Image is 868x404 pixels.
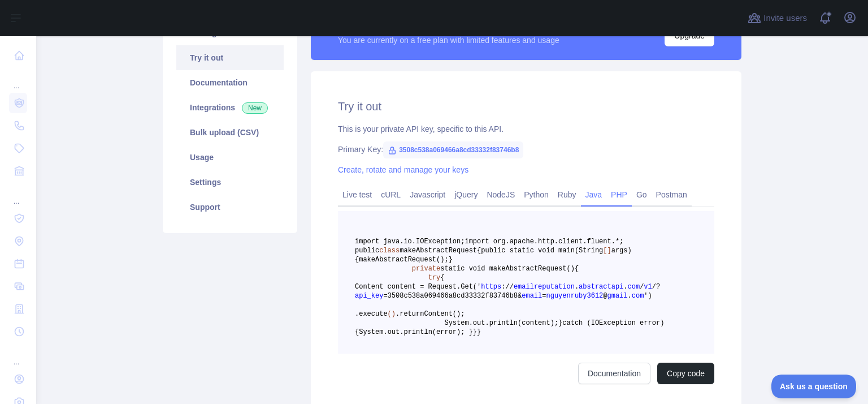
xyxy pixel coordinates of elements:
[656,283,660,291] span: ?
[176,45,284,70] a: Try it out
[546,292,603,300] span: nguyenruby3612
[632,292,644,300] span: com
[461,283,481,291] span: Get('
[519,186,553,204] a: Python
[745,9,809,27] button: Invite users
[440,265,505,273] span: static void make
[396,310,424,318] span: .return
[359,328,383,336] span: System
[338,123,714,135] div: This is your private API key, specific to this API.
[482,186,519,204] a: NodeJS
[405,186,450,204] a: Javascript
[355,238,465,246] span: import java.io.IOException;
[338,144,714,155] div: Primary Key:
[505,265,574,273] span: AbstractRequest()
[501,283,505,291] span: :
[388,328,473,336] span: out.println(error); }
[176,145,284,170] a: Usage
[9,183,27,206] div: ...
[338,98,714,114] h2: Try it out
[473,328,477,336] span: }
[176,170,284,195] a: Settings
[477,247,481,255] span: {
[242,102,268,114] span: New
[383,141,523,158] span: 3508c538a069466a8cd33332f83746b8
[338,186,376,204] a: Live test
[338,165,468,174] a: Create, rotate and manage your keys
[355,247,379,255] span: public
[375,256,444,264] span: AbstractRequest()
[383,328,387,336] span: .
[579,283,623,291] span: abstractapi
[176,120,284,145] a: Bulk upload (CSV)
[469,319,473,327] span: .
[481,247,603,255] span: public static void main(String
[477,328,481,336] span: }
[355,310,388,318] span: .execute
[575,265,579,273] span: {
[424,310,461,318] span: Content()
[628,283,640,291] span: com
[355,292,383,300] span: api_key
[632,186,652,204] a: Go
[603,292,607,300] span: @
[465,238,623,246] span: import org.apache.http.client.fluent.*;
[652,283,656,291] span: /
[522,292,542,300] span: email
[9,344,27,367] div: ...
[388,310,396,318] span: ()
[510,283,514,291] span: /
[450,186,482,204] a: jQuery
[763,12,807,25] span: Invite users
[606,186,632,204] a: PHP
[412,265,440,273] span: private
[355,283,461,291] span: Content content = Request.
[383,292,522,300] span: =3508c538a069466a8cd33332f83746b8&
[400,247,477,255] span: makeAbstractRequest
[440,274,444,282] span: {
[376,186,405,204] a: cURL
[558,319,562,327] span: }
[771,375,857,398] iframe: Toggle Customer Support
[542,292,546,300] span: =
[444,319,468,327] span: System
[575,283,579,291] span: .
[578,363,650,384] a: Documentation
[644,283,652,291] span: v1
[461,310,465,318] span: ;
[359,256,375,264] span: make
[428,274,441,282] span: try
[379,247,400,255] span: class
[607,292,628,300] span: gmail
[623,283,627,291] span: .
[9,68,27,91] div: ...
[657,363,714,384] button: Copy code
[176,195,284,220] a: Support
[553,186,581,204] a: Ruby
[603,247,611,255] span: []
[176,95,284,120] a: Integrations New
[640,283,644,291] span: /
[652,186,692,204] a: Postman
[481,283,501,291] span: https
[514,283,575,291] span: emailreputation
[473,319,558,327] span: out.println(content);
[444,256,448,264] span: ;
[505,283,509,291] span: /
[644,292,652,300] span: ')
[449,256,453,264] span: }
[628,292,632,300] span: .
[176,70,284,95] a: Documentation
[581,186,607,204] a: Java
[338,35,559,46] div: You are currently on a free plan with limited features and usage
